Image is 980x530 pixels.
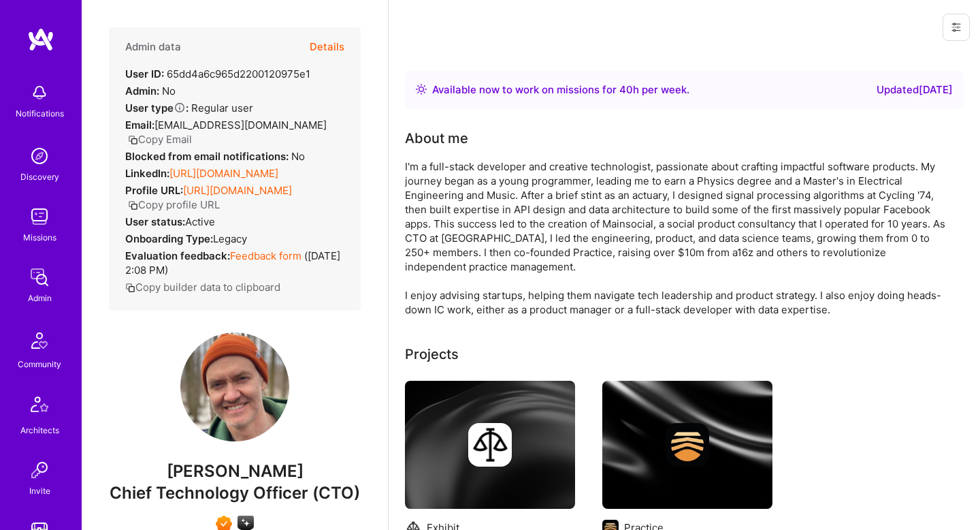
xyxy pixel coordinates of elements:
[16,106,64,121] div: Notifications
[230,249,301,262] a: Feedback form
[310,27,344,67] button: Details
[26,264,53,291] img: admin teamwork
[174,102,186,114] i: Help
[125,149,305,163] div: No
[125,249,344,277] div: ( [DATE] 2:08 PM )
[125,283,135,293] i: icon Copy
[29,484,50,498] div: Invite
[185,215,215,228] span: Active
[26,79,53,106] img: bell
[468,423,512,467] img: Company logo
[405,128,468,149] div: About me
[877,82,953,98] div: Updated [DATE]
[154,119,327,131] span: [EMAIL_ADDRESS][DOMAIN_NAME]
[405,344,459,364] div: Projects
[405,159,949,317] div: I'm a full-stack developer and creative technologist, passionate about crafting impactful softwar...
[125,119,154,131] strong: Email:
[23,324,56,357] img: Community
[125,67,310,81] div: 65dd4a6c965d2200120975e1
[23,230,56,245] div: Missions
[125,249,230,262] strong: Evaluation feedback:
[125,167,169,180] strong: LinkedIn:
[20,423,59,437] div: Architects
[27,27,54,52] img: logo
[128,200,138,211] i: icon Copy
[125,102,189,114] strong: User type :
[169,167,278,180] a: [URL][DOMAIN_NAME]
[125,232,213,245] strong: Onboarding Type:
[125,41,181,53] h4: Admin data
[125,67,164,80] strong: User ID:
[125,101,253,115] div: Regular user
[128,132,192,146] button: Copy Email
[18,357,61,371] div: Community
[26,142,53,170] img: discovery
[128,198,220,212] button: Copy profile URL
[666,423,709,467] img: Company logo
[125,150,291,163] strong: Blocked from email notifications:
[416,84,427,95] img: Availability
[26,203,53,230] img: teamwork
[109,461,361,482] span: [PERSON_NAME]
[405,381,575,509] img: cover
[619,83,633,96] span: 40
[125,215,185,228] strong: User status:
[602,381,772,509] img: cover
[183,184,292,197] a: [URL][DOMAIN_NAME]
[125,84,176,98] div: No
[28,291,52,305] div: Admin
[20,170,59,184] div: Discovery
[213,232,247,245] span: legacy
[23,390,56,423] img: Architects
[26,456,53,484] img: Invite
[180,332,289,441] img: User Avatar
[125,84,159,97] strong: Admin:
[110,483,360,503] span: Chief Technology Officer (CTO)
[432,82,689,98] div: Available now to work on missions for h per week .
[125,184,183,197] strong: Profile URL:
[125,280,280,294] button: Copy builder data to clipboard
[128,135,138,145] i: icon Copy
